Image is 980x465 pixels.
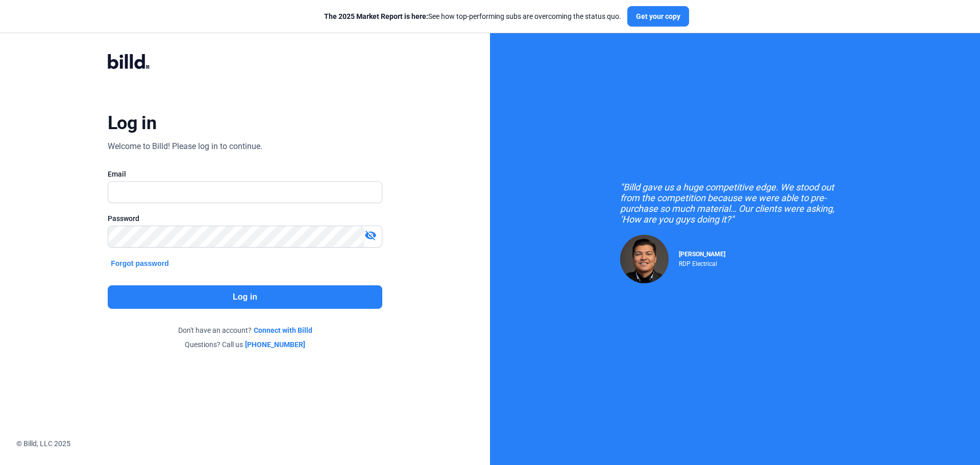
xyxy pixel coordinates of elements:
button: Get your copy [627,6,689,27]
button: Forgot password [108,258,172,269]
div: Questions? Call us [108,339,382,350]
div: Email [108,169,382,179]
div: "Billd gave us a huge competitive edge. We stood out from the competition because we were able to... [620,182,850,225]
img: Raul Pacheco [620,235,669,283]
div: Welcome to Billd! Please log in to continue. [108,140,262,153]
div: RDP Electrical [679,258,725,267]
div: Log in [108,112,156,134]
div: Don't have an account? [108,325,382,335]
span: The 2025 Market Report is here: [324,12,428,20]
a: [PHONE_NUMBER] [245,339,305,350]
div: See how top-performing subs are overcoming the status quo. [324,11,621,21]
div: Password [108,213,382,224]
mat-icon: visibility_off [364,229,377,241]
span: [PERSON_NAME] [679,251,725,258]
button: Log in [108,285,382,309]
a: Connect with Billd [254,325,312,335]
